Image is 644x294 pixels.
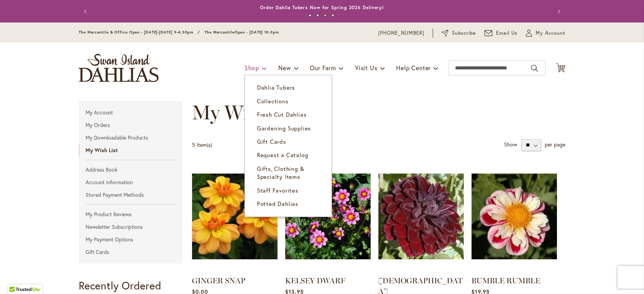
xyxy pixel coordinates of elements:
iframe: Launch Accessibility Center [6,267,27,288]
a: Address Book [79,164,182,175]
a: My Payment Options [79,234,182,245]
span: Our Farm [310,64,336,72]
span: Collections [257,97,289,105]
a: VOODOO [378,163,464,272]
a: My Product Reviews [79,209,182,220]
button: 2 of 4 [316,14,319,17]
a: [PHONE_NUMBER] [378,29,424,37]
span: Potted Dahlias [257,200,298,207]
strong: Recently Ordered [79,278,161,292]
span: Staff Favorites [257,186,298,194]
span: Dahlia Tubers [257,84,295,91]
a: Email Us [484,29,518,37]
button: My Account [526,29,565,37]
a: My Account [79,107,182,118]
a: BUMBLE RUMBLE [471,276,540,285]
a: Newsletter Subscriptions [79,221,182,233]
strong: Show [504,141,517,148]
a: Gift Cards [245,135,332,148]
button: 4 of 4 [332,14,334,17]
span: Shop [244,64,259,72]
span: Gifts, Clothing & Specialty Items [257,165,305,180]
a: GINGER SNAP [192,163,278,272]
img: GINGER SNAP [192,163,278,270]
a: My Orders [79,119,182,131]
a: KELSEY DWARF [285,276,345,285]
a: Stored Payment Methods [79,189,182,201]
button: Next [550,4,565,19]
span: The Mercantile & Office Open - [DATE]-[DATE] 9-4:30pm / The Mercantile [79,30,235,35]
button: 3 of 4 [324,14,327,17]
a: GINGER SNAP [192,276,245,285]
span: New [278,64,291,72]
a: KELSEY DWARF [285,163,371,272]
span: Help Center [396,64,431,72]
span: My Account [536,29,565,37]
a: Gift Cards [79,246,182,258]
a: Order Dahlia Tubers Now for Spring 2026 Delivery! [260,5,384,10]
a: BUMBLE RUMBLE [471,163,557,272]
a: Subscribe [441,29,476,37]
span: Email Us [496,29,518,37]
span: Gardening Supplies [257,124,311,132]
span: Open - [DATE] 10-3pm [235,30,279,35]
button: Previous [79,4,94,19]
span: Request a Catalog [257,151,308,159]
span: Fresh Cut Dahlias [257,111,307,118]
span: Visit Us [355,64,377,72]
span: per page [545,141,565,148]
img: BUMBLE RUMBLE [471,163,557,270]
button: 1 of 4 [309,14,311,17]
a: Account Information [79,177,182,188]
span: My Wish List [192,100,306,124]
a: store logo [79,54,159,82]
span: Subscribe [452,29,476,37]
a: My Downloadable Products [79,132,182,143]
img: VOODOO [378,163,464,270]
span: 5 Item(s) [192,141,212,148]
strong: My Wish List [79,145,182,156]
